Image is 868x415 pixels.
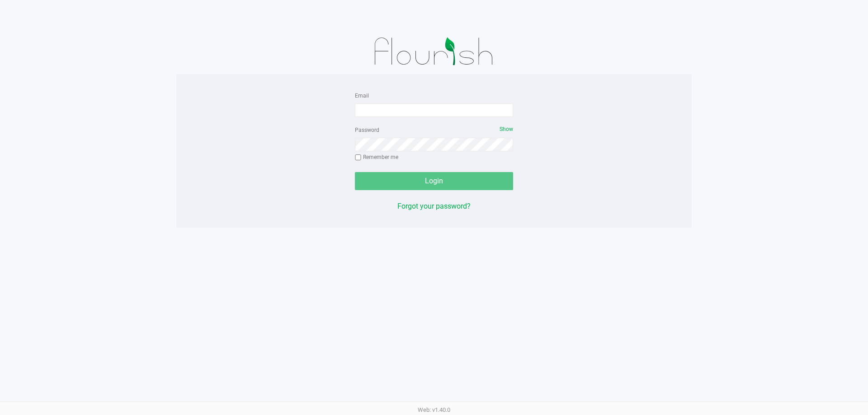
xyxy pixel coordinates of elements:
label: Remember me [355,153,398,161]
label: Password [355,126,379,134]
span: Show [500,126,513,132]
span: Web: v1.40.0 [418,406,450,413]
button: Forgot your password? [397,201,471,212]
input: Remember me [355,154,361,161]
label: Email [355,92,369,100]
